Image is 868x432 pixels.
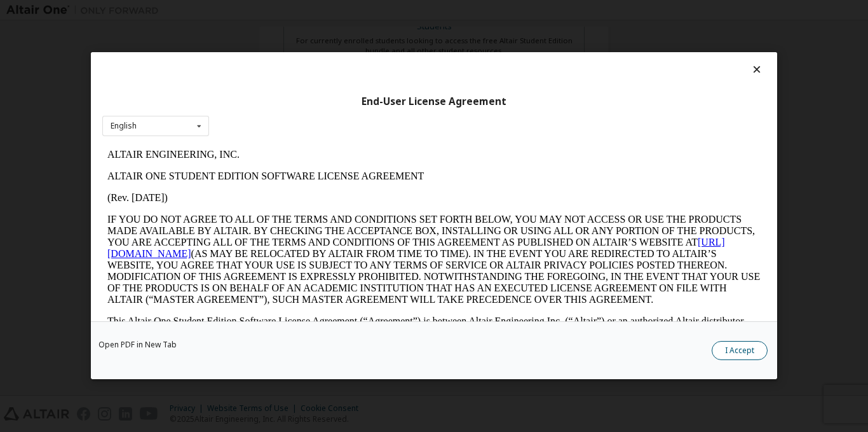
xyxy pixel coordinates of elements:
p: (Rev. [DATE]) [5,48,658,60]
a: Open PDF in New Tab [98,342,177,349]
p: ALTAIR ENGINEERING, INC. [5,5,658,17]
p: ALTAIR ONE STUDENT EDITION SOFTWARE LICENSE AGREEMENT [5,27,658,38]
div: End-User License Agreement [102,95,766,108]
button: I Accept [712,342,768,361]
a: [URL][DOMAIN_NAME] [5,93,623,115]
p: This Altair One Student Edition Software License Agreement (“Agreement”) is between Altair Engine... [5,172,658,218]
p: IF YOU DO NOT AGREE TO ALL OF THE TERMS AND CONDITIONS SET FORTH BELOW, YOU MAY NOT ACCESS OR USE... [5,70,658,162]
div: English [111,122,137,130]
